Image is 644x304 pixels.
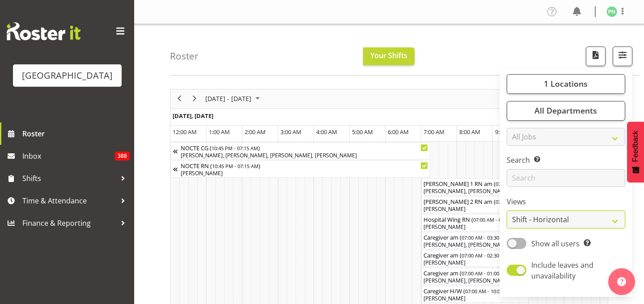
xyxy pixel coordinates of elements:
[170,51,199,61] h4: Roster
[173,112,213,120] span: [DATE], [DATE]
[496,180,542,187] span: 07:00 AM - 03:30 PM
[507,101,625,121] button: All Departments
[181,161,428,170] div: NOCTE RN ( )
[424,286,526,295] div: Caregiver H/W ( )
[388,128,409,136] span: 6:00 AM
[204,93,252,104] span: [DATE] - [DATE]
[421,268,636,285] div: Caregiver am Begin From Monday, September 29, 2025 at 7:00:00 AM GMT+13:00 Ends At Monday, Septem...
[424,268,634,277] div: Caregiver am ( )
[606,6,617,17] img: penny-navidad674.jpg
[212,162,258,169] span: 10:45 PM - 07:15 AM
[22,69,113,82] div: [GEOGRAPHIC_DATA]
[462,234,508,241] span: 07:00 AM - 03:30 PM
[22,127,130,140] span: Roster
[507,155,625,165] label: Search
[352,128,373,136] span: 5:00 AM
[465,287,512,295] span: 07:00 AM - 10:00 AM
[7,22,80,40] img: Rosterit website logo
[586,46,606,66] button: Download a PDF of the roster according to the set date range.
[507,196,625,207] label: Views
[531,260,593,281] span: Include leaves and unavailability
[617,277,626,286] img: help-xxl-2.png
[181,143,428,152] div: NOCTE CG ( )
[473,216,520,223] span: 07:00 AM - 03:30 PM
[174,93,186,104] button: Previous
[22,194,116,207] span: Time & Attendance
[181,169,428,177] div: [PERSON_NAME]
[173,128,197,136] span: 12:00 AM
[627,122,644,182] button: Feedback - Show survey
[534,105,597,116] span: All Departments
[316,128,337,136] span: 4:00 AM
[496,198,542,205] span: 07:00 AM - 03:30 PM
[171,143,430,160] div: NOCTE CG Begin From Sunday, September 28, 2025 at 10:45:00 PM GMT+13:00 Ends At Monday, September...
[424,295,526,303] div: [PERSON_NAME]
[495,128,516,136] span: 9:00 AM
[363,47,415,65] button: Your Shifts
[462,270,508,277] span: 07:00 AM - 01:00 PM
[631,131,640,162] span: Feedback
[115,152,130,160] span: 388
[507,74,625,94] button: 1 Locations
[22,216,116,230] span: Finance & Reporting
[245,128,266,136] span: 2:00 AM
[202,89,265,108] div: Sep 29 - Oct 05, 2025
[531,239,580,249] span: Show all users
[212,144,258,152] span: 10:45 PM - 07:15 AM
[280,128,301,136] span: 3:00 AM
[171,160,430,177] div: NOCTE RN Begin From Sunday, September 28, 2025 at 10:45:00 PM GMT+13:00 Ends At Monday, September...
[462,252,508,259] span: 07:00 AM - 02:30 PM
[459,128,480,136] span: 8:00 AM
[187,89,202,108] div: next period
[544,78,588,89] span: 1 Locations
[613,46,632,66] button: Filter Shifts
[370,51,407,60] span: Your Shifts
[424,277,634,285] div: [PERSON_NAME], [PERSON_NAME], [PERSON_NAME] [PERSON_NAME], [PERSON_NAME], [PERSON_NAME], [PERSON_...
[424,128,445,136] span: 7:00 AM
[189,93,201,104] button: Next
[172,89,187,108] div: previous period
[507,169,625,187] input: Search
[22,172,116,185] span: Shifts
[204,93,264,104] button: October 2025
[181,152,428,160] div: [PERSON_NAME], [PERSON_NAME], [PERSON_NAME], [PERSON_NAME]
[421,286,529,303] div: Caregiver H/W Begin From Monday, September 29, 2025 at 7:00:00 AM GMT+13:00 Ends At Monday, Septe...
[22,149,115,163] span: Inbox
[209,128,230,136] span: 1:00 AM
